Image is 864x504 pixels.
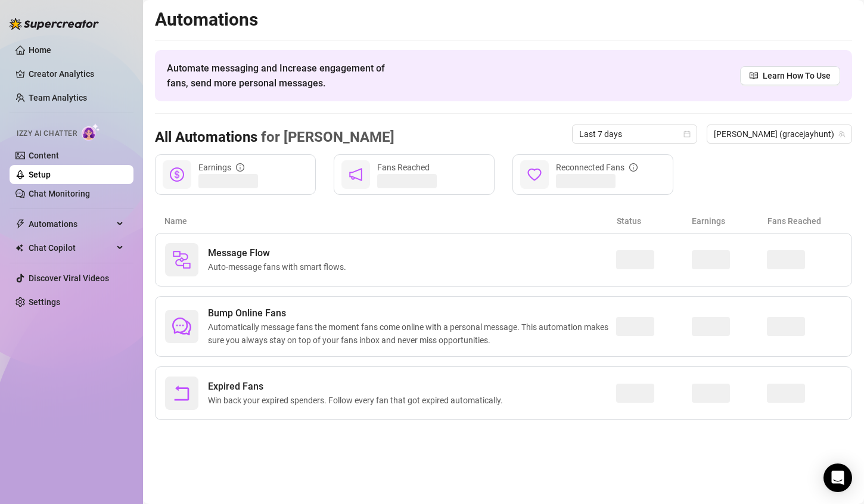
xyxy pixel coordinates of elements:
a: Content [29,151,59,160]
span: Automate messaging and Increase engagement of fans, send more personal messages. [167,61,396,91]
article: Status [617,214,692,228]
span: dollar [170,167,184,182]
span: comment [172,317,191,336]
div: Earnings [198,161,244,174]
a: Home [29,45,51,55]
span: Chat Copilot [29,238,113,257]
span: Fans Reached [377,163,430,172]
div: Open Intercom Messenger [823,463,852,492]
article: Name [164,214,617,228]
a: Learn How To Use [740,66,840,85]
span: read [750,71,758,80]
span: Auto-message fans with smart flows. [208,260,351,273]
span: Last 7 days [579,125,690,143]
span: notification [349,167,363,182]
span: rollback [172,384,191,403]
span: Learn How To Use [763,69,831,82]
span: Izzy AI Chatter [17,128,77,139]
img: logo-BBDzfeDw.svg [10,18,99,30]
span: Bump Online Fans [208,306,616,321]
a: Setup [29,170,51,179]
a: Chat Monitoring [29,189,90,198]
span: info-circle [236,163,244,172]
h3: All Automations [155,128,394,147]
img: Chat Copilot [15,244,23,252]
article: Earnings [692,214,767,228]
a: Discover Viral Videos [29,273,109,283]
div: Reconnected Fans [556,161,638,174]
span: team [838,130,846,138]
a: Team Analytics [29,93,87,102]
a: Settings [29,297,60,307]
span: for [PERSON_NAME] [257,129,394,145]
img: AI Chatter [82,123,100,141]
article: Fans Reached [767,214,843,228]
h2: Automations [155,8,852,31]
span: thunderbolt [15,219,25,229]
span: Automatically message fans the moment fans come online with a personal message. This automation m... [208,321,616,347]
span: calendar [683,130,691,138]
span: Message Flow [208,246,351,260]
span: Automations [29,214,113,234]
span: info-circle [629,163,638,172]
img: svg%3e [172,250,191,269]
span: Win back your expired spenders. Follow every fan that got expired automatically. [208,394,508,407]
span: Expired Fans [208,379,508,394]
a: Creator Analytics [29,64,124,83]
span: heart [527,167,542,182]
span: Grace Hunt (gracejayhunt) [714,125,845,143]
